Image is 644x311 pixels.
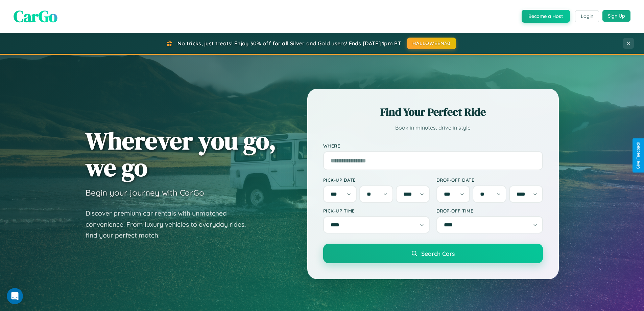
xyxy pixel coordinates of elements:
p: Discover premium car rentals with unmatched convenience. From luxury vehicles to everyday rides, ... [86,208,255,241]
h3: Begin your journey with CarGo [86,187,204,198]
p: Book in minutes, drive in style [323,123,543,133]
button: Sign Up [602,10,630,22]
label: Drop-off Date [436,177,543,183]
h1: Wherever you go, we go [86,127,276,181]
button: Login [575,10,599,22]
label: Pick-up Date [323,177,430,183]
iframe: Intercom live chat [7,288,23,304]
label: Drop-off Time [436,208,543,214]
button: HALLOWEEN30 [407,38,456,49]
button: Search Cars [323,244,543,263]
span: Search Cars [421,250,455,257]
div: Give Feedback [636,142,641,169]
label: Where [323,143,543,149]
span: No tricks, just treats! Enjoy 30% off for all Silver and Gold users! Ends [DATE] 1pm PT. [177,40,402,47]
span: CarGo [14,5,57,27]
h2: Find Your Perfect Ride [323,105,543,119]
label: Pick-up Time [323,208,430,214]
button: Become a Host [522,10,570,23]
